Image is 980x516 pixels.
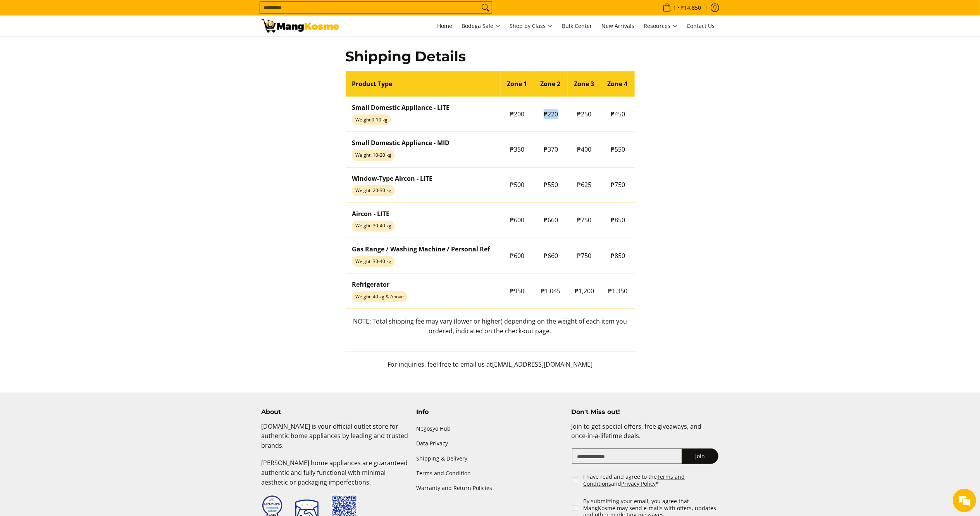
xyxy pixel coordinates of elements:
p: [DOMAIN_NAME] is your official outlet store for authentic home appliances by leading and trusted ... [262,422,409,458]
span: [EMAIL_ADDRESS][DOMAIN_NAME] [492,360,592,369]
h4: About [262,408,409,416]
span: ₱370 [544,145,558,154]
a: Terms and Condition [417,466,564,481]
span: ₱1,350 [608,287,628,295]
strong: Aircon - LITE [352,210,389,218]
a: Shop by Class [506,16,557,36]
span: ₱350 [510,145,525,154]
span: ₱660 [544,216,558,224]
span: Weight: 40 kg & Above [352,291,407,302]
strong: Zone 1 [507,80,527,88]
img: Shipping &amp; Delivery Page l Mang Kosme: Home Appliances Warehouse Sale! [262,19,339,33]
div: Minimize live chat window [127,4,146,23]
strong: Small Domestic Appliance - LITE [352,103,450,112]
span: Shop by Class [510,21,553,31]
h4: Don't Miss out! [571,408,718,416]
strong: Small Domestic Appliance - MID [352,139,450,147]
textarea: Type your message and hit 'Enter' [4,212,148,239]
strong: Zone 4 [607,80,627,88]
td: ₱500 [501,167,534,203]
span: Weight: 30-40 kg [352,256,395,267]
span: Contact Us [687,22,715,29]
span: Weight: 30-40 kg [352,221,395,232]
a: Shipping & Delivery [417,451,564,466]
a: Bulk Center [558,16,596,36]
span: New Arrivals [602,22,635,29]
span: Weight 0-10 kg [352,114,391,125]
strong: Refrigerator [352,280,389,289]
p: [PERSON_NAME] home appliances are guaranteed authentic and fully functional with minimal aestheti... [262,458,409,495]
span: ₱850 [611,216,625,224]
nav: Main Menu [347,16,719,36]
strong: Zone 2 [540,80,560,88]
button: Search [479,2,492,14]
a: Negosyo Hub [417,422,564,436]
a: Bodega Sale [458,16,505,36]
span: ₱750 [577,216,592,224]
span: ₱950 [510,287,525,295]
td: ₱600 [501,238,534,273]
span: Home [437,22,453,29]
span: ₱850 [611,251,625,260]
span: ₱660 [544,251,558,260]
a: Privacy Policy [621,480,656,487]
p: NOTE: Total shipping fee may vary (lower or higher) depending on the weight of each item you orde... [345,317,635,344]
span: ₱625 [577,180,592,189]
span: ₱1,045 [541,287,561,295]
button: Join [682,448,718,464]
span: • [660,3,704,12]
strong: Product Type [352,80,392,88]
td: ₱600 [501,203,534,238]
span: 1 [672,5,678,10]
div: Chat with us now [40,43,130,54]
span: ₱220 [544,110,558,118]
span: Resources [644,21,678,31]
span: ₱450 [611,110,625,118]
h4: Info [417,408,564,416]
span: ₱750 [611,180,625,189]
a: Resources [640,16,682,36]
span: ₱14,850 [680,5,703,10]
a: New Arrivals [598,16,639,36]
h2: Shipping Details [345,48,635,65]
span: ₱750 [577,251,592,260]
a: Terms and Conditions [583,473,685,487]
a: Warranty and Return Policies [417,481,564,495]
p: Join to get special offers, free giveaways, and once-in-a-lifetime deals. [571,422,718,449]
a: Home [434,16,456,36]
span: ₱250 [577,110,592,118]
span: We're online! [45,98,107,176]
span: ₱1,200 [575,287,594,295]
strong: Gas Range / Washing Machine / Personal Ref [352,245,490,253]
a: Contact Us [683,16,719,36]
p: For inquiries, feel free to email us at [345,360,635,377]
strong: Window-Type Aircon - LITE [352,174,432,183]
span: Bulk Center [562,22,592,29]
span: ₱550 [611,145,625,154]
strong: Zone 3 [574,80,594,88]
span: ₱400 [577,145,592,154]
span: ₱550 [544,180,558,189]
span: Weight: 10-20 kg [352,150,395,161]
td: ₱200 [501,97,534,132]
span: Bodega Sale [462,21,501,31]
label: I have read and agree to the and * [583,473,719,487]
a: Data Privacy [417,436,564,451]
span: Weight: 20-30 kg [352,185,395,196]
